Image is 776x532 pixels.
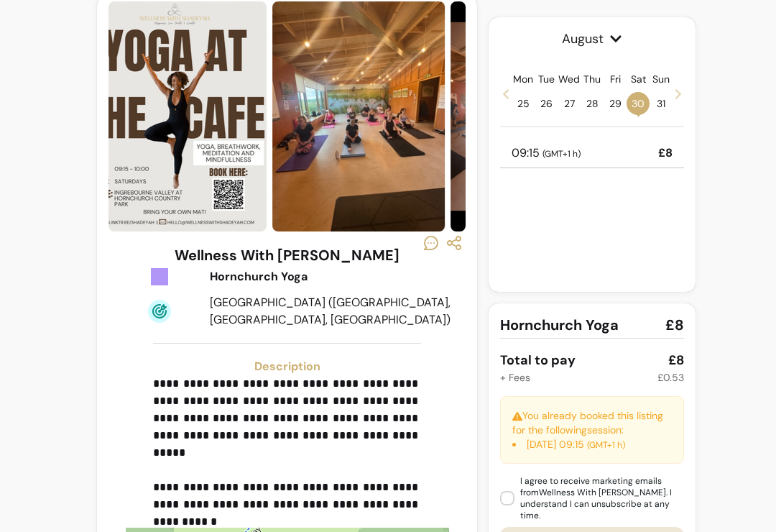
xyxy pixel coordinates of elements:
[538,72,555,86] p: Tue
[272,1,445,231] img: https://d3pz9znudhj10h.cloudfront.net/c74e0076-5d23-462a-b9b2-def0f7f34900
[587,439,625,451] span: ( GMT+1 h )
[583,72,601,86] p: Thu
[535,92,558,115] span: 26
[610,72,621,86] p: Fri
[500,370,530,385] div: + Fees
[658,145,673,162] p: £8
[542,148,581,160] span: ( GMT+1 h )
[153,358,421,375] h3: Description
[627,92,650,115] span: 30
[631,72,646,86] p: Sat
[665,315,684,335] span: £8
[500,350,576,370] div: Total to pay
[451,1,557,232] img: https://d3pz9znudhj10h.cloudfront.net/f2c471b1-bf13-483a-9fff-18ee66536664
[512,145,581,162] p: 09:15
[652,72,670,86] p: Sun
[637,108,640,122] span: •
[650,92,673,115] span: 31
[657,370,684,385] div: £0.53
[500,315,619,335] span: Hornchurch Yoga
[210,268,460,285] div: Hornchurch Yoga
[512,408,672,437] p: You already booked this listing for the following session :
[558,72,580,86] p: Wed
[558,92,581,115] span: 27
[83,1,267,231] img: https://d3pz9znudhj10h.cloudfront.net/67c9f661-b9e7-48c0-b22f-28487250d3bf
[513,72,533,86] p: Mon
[148,265,171,288] img: Tickets Icon
[668,350,684,370] div: £8
[500,29,684,49] span: August
[210,294,460,329] div: [GEOGRAPHIC_DATA] ([GEOGRAPHIC_DATA], [GEOGRAPHIC_DATA], [GEOGRAPHIC_DATA])
[581,92,604,115] span: 28
[604,92,627,115] span: 29
[512,92,535,115] span: 25
[175,245,399,265] h3: Wellness With [PERSON_NAME]
[512,437,672,451] li: [DATE] 09:15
